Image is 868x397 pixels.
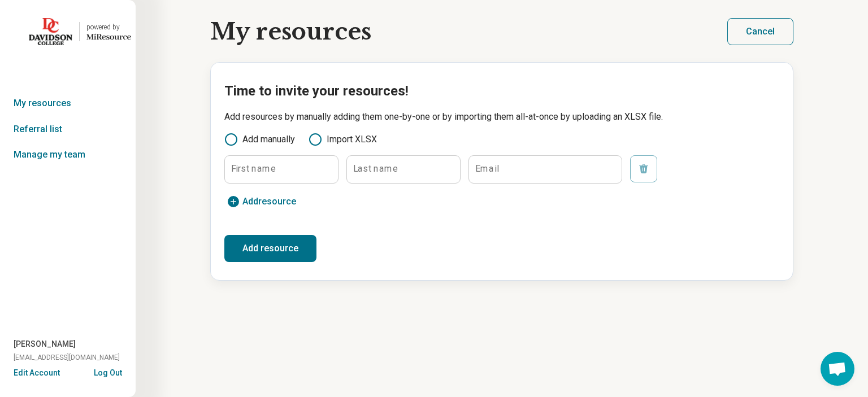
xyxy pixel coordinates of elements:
[14,367,60,379] button: Edit Account
[821,352,854,386] div: Open chat
[224,81,779,101] h2: Time to invite your resources!
[224,133,295,146] label: Add manually
[86,22,131,32] div: powered by
[224,110,779,124] p: Add resources by manually adding them one-by-one or by importing them all-at-once by uploading an...
[224,193,298,211] button: Addresource
[5,18,131,45] a: Davidson Collegepowered by
[630,155,657,182] button: Remove
[231,164,276,173] label: First name
[309,133,377,146] label: Import XLSX
[29,18,72,45] img: Davidson College
[353,164,398,173] label: Last name
[475,164,499,173] label: Email
[14,338,76,350] span: [PERSON_NAME]
[94,367,122,376] button: Log Out
[210,19,371,45] h1: My resources
[224,235,316,262] button: Add resource
[242,197,296,206] span: Add resource
[727,18,793,45] button: Cancel
[14,352,120,363] span: [EMAIL_ADDRESS][DOMAIN_NAME]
